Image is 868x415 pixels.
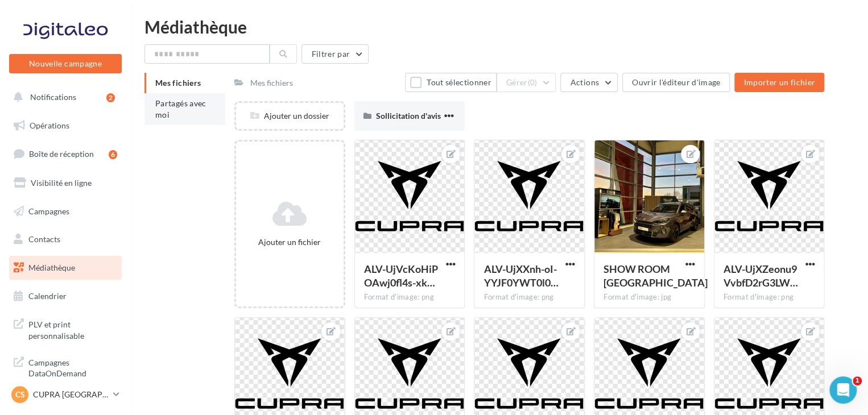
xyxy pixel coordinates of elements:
span: PLV et print personnalisable [28,317,117,341]
a: Campagnes DataOnDemand [7,350,124,384]
a: Médiathèque [7,256,124,280]
a: PLV et print personnalisable [7,312,124,346]
span: Notifications [30,92,76,102]
a: Visibilité en ligne [7,171,124,195]
span: Calendrier [28,291,67,301]
span: Sollicitation d'avis [376,111,441,121]
span: Opérations [30,121,69,130]
div: 6 [109,150,117,159]
span: SHOW ROOM ST QUENTIN [604,263,708,289]
span: Boîte de réception [29,149,94,159]
button: Gérer(0) [497,73,556,92]
button: Actions [560,73,617,92]
div: Mes fichiers [250,77,293,89]
button: Nouvelle campagne [9,54,122,73]
span: Partagés avec moi [155,98,206,119]
button: Filtrer par [301,44,369,64]
a: Calendrier [7,284,124,308]
span: (0) [528,78,538,87]
button: Importer un fichier [734,73,824,92]
span: Contacts [28,234,60,244]
a: CS CUPRA [GEOGRAPHIC_DATA] [9,384,122,405]
div: 2 [106,93,115,102]
a: Contacts [7,227,124,251]
span: Actions [570,77,598,87]
span: 1 [853,376,862,385]
span: ALV-UjVcKoHiPOAwj0fl4s-xkRqLiXxnBHmV4GUoG_5ScGIKu6jTQxP4 [364,263,438,289]
span: ALV-UjXZeonu9VvbfD2rG3LWhTmpjWMhPoTtgP4rrvQXUelTzOAI3Aif [724,263,798,289]
a: Opérations [7,114,124,138]
div: Médiathèque [144,18,854,35]
div: Format d'image: png [724,292,815,302]
span: ALV-UjXXnh-oI-YYJF0YWT0l027dFqhjt0nbQiuPiSOgNyySR5AJ63YY [483,263,558,289]
button: Ouvrir l'éditeur d'image [622,73,730,92]
p: CUPRA [GEOGRAPHIC_DATA] [33,389,109,400]
span: CS [15,389,25,400]
span: Importer un fichier [743,77,815,87]
iframe: Intercom live chat [829,376,857,404]
div: Ajouter un fichier [241,236,339,248]
span: Médiathèque [28,263,75,272]
div: Ajouter un dossier [236,110,344,122]
a: Boîte de réception6 [7,142,124,166]
button: Tout sélectionner [405,73,496,92]
div: Format d'image: jpg [604,292,695,302]
span: Campagnes [28,206,69,215]
div: Format d'image: png [364,292,456,302]
span: Mes fichiers [155,78,201,88]
div: Format d'image: png [483,292,575,302]
span: Visibilité en ligne [31,178,92,188]
a: Campagnes [7,200,124,223]
button: Notifications 2 [7,85,119,109]
span: Campagnes DataOnDemand [28,355,117,379]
